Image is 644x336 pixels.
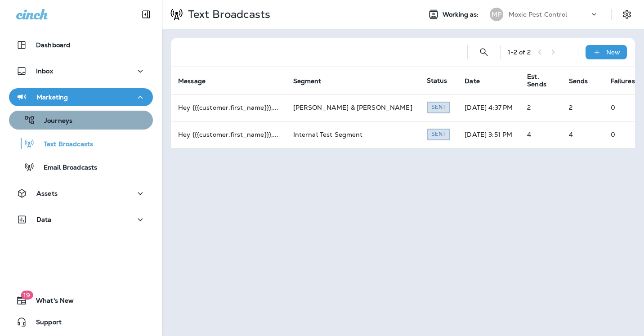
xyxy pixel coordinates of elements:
[427,130,451,138] span: Created by Jason Munk
[27,318,62,329] span: Support
[36,94,68,101] p: Marketing
[293,77,333,85] span: Segment
[611,77,635,85] span: Failures
[35,140,93,149] p: Text Broadcasts
[35,164,97,172] p: Email Broadcasts
[9,36,153,54] button: Dashboard
[9,184,153,202] button: Assets
[36,216,52,223] p: Data
[134,5,159,23] button: Collapse Sidebar
[9,111,153,130] button: Journeys
[35,117,72,125] p: Journeys
[457,94,520,121] td: [DATE] 4:37 PM
[9,211,153,228] button: Data
[286,94,420,121] td: [PERSON_NAME] & [PERSON_NAME]
[21,291,33,300] span: 19
[36,67,53,75] p: Inbox
[286,121,420,148] td: Internal Test Segment
[427,102,451,113] div: Sent
[475,43,493,61] button: Search Text Broadcasts
[184,8,270,21] p: Text Broadcasts
[293,77,322,85] span: Segment
[457,121,520,148] td: [DATE] 3:51 PM
[9,134,153,153] button: Text Broadcasts
[562,94,604,121] td: 2
[520,94,562,121] td: 2
[178,77,217,85] span: Message
[520,121,562,148] td: 4
[569,77,600,85] span: Sends
[509,11,568,18] p: Moxie Pest Control
[427,129,451,140] div: Sent
[527,73,558,88] span: Est. Sends
[36,41,70,49] p: Dashboard
[9,313,153,331] button: Support
[465,77,480,85] span: Date
[606,49,620,56] p: New
[36,190,58,197] p: Assets
[508,49,531,56] div: 1 - 2 of 2
[527,73,546,88] span: Est. Sends
[27,297,74,308] span: What's New
[9,291,153,309] button: 19What's New
[619,6,635,22] button: Settings
[427,103,451,111] span: Created by Jason Munk
[569,77,588,85] span: Sends
[9,88,153,106] button: Marketing
[465,77,492,85] span: Date
[9,62,153,80] button: Inbox
[178,77,206,85] span: Message
[443,11,481,18] span: Working as:
[427,76,447,85] span: Status
[562,121,604,148] td: 4
[490,8,503,21] div: MP
[171,121,286,148] td: Hey {{{customer.first_name}}}, ...
[171,94,286,121] td: Hey {{{customer.first_name}}}, ...
[9,157,153,176] button: Email Broadcasts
